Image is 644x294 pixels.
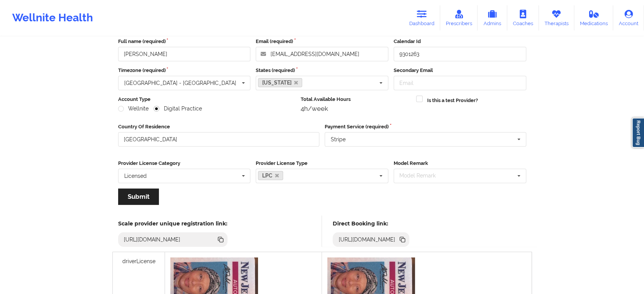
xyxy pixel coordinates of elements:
[256,67,388,74] label: States (required)
[394,160,526,167] label: Model Remark
[118,160,251,167] label: Provider License Category
[256,47,388,61] input: Email address
[539,5,574,30] a: Therapists
[331,137,346,142] div: Stripe
[256,38,388,45] label: Email (required)
[121,236,184,243] div: [URL][DOMAIN_NAME]
[397,171,447,180] div: Model Remark
[118,123,320,131] label: Country Of Residence
[301,96,411,103] label: Total Available Hours
[477,5,507,30] a: Admins
[574,5,614,30] a: Medications
[333,220,409,227] h5: Direct Booking link:
[394,38,526,45] label: Calendar Id
[154,105,202,112] label: Digital Practice
[118,96,296,103] label: Account Type
[118,67,251,74] label: Timezone (required)
[404,5,440,30] a: Dashboard
[335,236,398,243] div: [URL][DOMAIN_NAME]
[394,47,526,61] input: Calendar Id
[427,97,478,104] label: Is this a test Provider?
[118,105,149,112] label: Wellnite
[118,189,159,205] button: Submit
[118,47,251,61] input: Full name
[124,173,147,179] div: Licensed
[258,171,283,180] a: LPC
[256,160,388,167] label: Provider License Type
[118,220,227,227] h5: Scale provider unique registration link:
[258,78,302,87] a: [US_STATE]
[124,80,236,86] div: [GEOGRAPHIC_DATA] - [GEOGRAPHIC_DATA]
[394,67,526,74] label: Secondary Email
[440,5,478,30] a: Prescribers
[394,76,526,90] input: Email
[613,5,644,30] a: Account
[118,38,251,45] label: Full name (required)
[301,105,411,112] div: 4h/week
[632,118,644,148] a: Report Bug
[507,5,539,30] a: Coaches
[325,123,526,131] label: Payment Service (required)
